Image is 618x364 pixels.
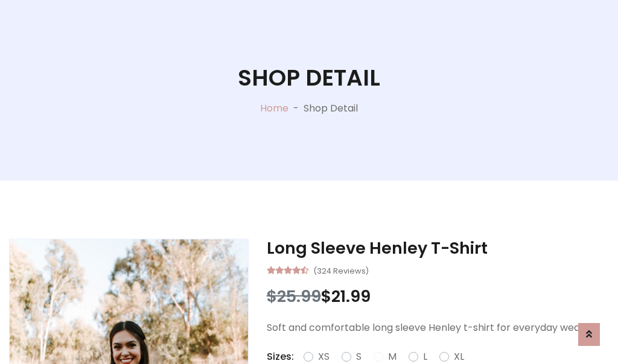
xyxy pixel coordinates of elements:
label: XS [318,350,330,364]
label: L [423,350,427,364]
label: S [356,350,362,364]
small: (324 Reviews) [313,263,369,277]
h3: $ [267,287,609,306]
p: - [288,101,304,116]
label: M [388,350,397,364]
p: Soft and comfortable long sleeve Henley t-shirt for everyday wear. [267,321,609,335]
span: 21.99 [331,285,371,307]
h1: Shop Detail [238,64,380,92]
label: XL [454,350,464,364]
p: Sizes: [267,350,294,364]
p: Shop Detail [304,101,358,116]
span: $25.99 [267,285,321,307]
h3: Long Sleeve Henley T-Shirt [267,239,609,258]
a: Home [260,101,288,115]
